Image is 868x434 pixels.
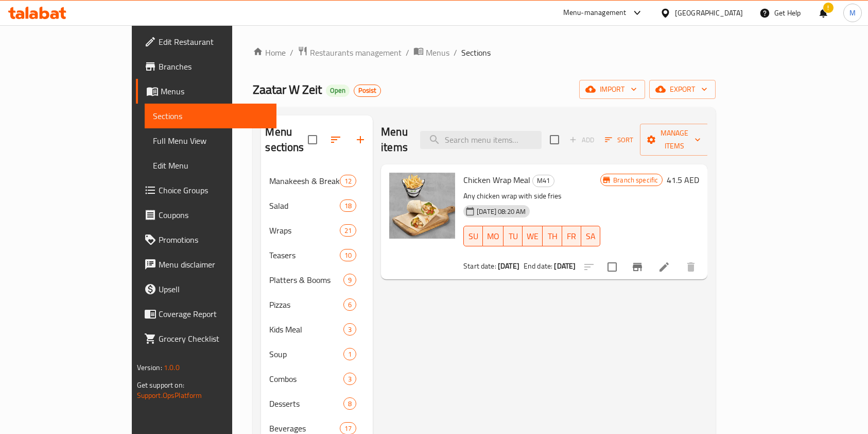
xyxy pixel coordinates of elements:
[153,135,269,147] span: Full Menu View
[159,184,269,196] span: Choice Groups
[343,323,356,336] div: items
[463,190,600,203] p: Any chicken wrap with side fries
[323,127,348,152] span: Sort sections
[648,127,701,153] span: Manage items
[253,78,322,101] span: Zaatar W Zeit
[340,249,356,261] div: items
[543,226,562,246] button: TH
[344,349,356,359] span: 1
[340,226,356,236] span: 21
[343,298,356,311] div: items
[849,7,856,19] span: M
[265,124,308,155] h2: Menu sections
[532,175,554,187] div: M41
[269,323,343,336] div: Kids Meal
[344,300,356,310] span: 6
[420,131,542,149] input: search
[523,226,543,246] button: WE
[566,229,577,244] span: FR
[473,207,530,216] span: [DATE] 08:20 AM
[136,277,277,302] a: Upsell
[159,36,269,48] span: Edit Restaurant
[269,397,343,410] div: Desserts
[533,175,554,187] span: M41
[585,229,596,244] span: SA
[261,366,373,391] div: Combos3
[269,249,339,261] span: Teasers
[340,176,356,186] span: 12
[554,259,576,273] b: [DATE]
[269,373,343,385] span: Combos
[344,374,356,384] span: 3
[159,233,269,246] span: Promotions
[269,224,339,237] span: Wraps
[261,243,373,268] div: Teasers10
[159,258,269,271] span: Menu disclaimer
[544,129,565,151] span: Select section
[269,298,343,311] span: Pizzas
[344,325,356,335] span: 3
[136,79,277,104] a: Menus
[161,85,269,97] span: Menus
[609,175,662,185] span: Branch specific
[649,80,716,99] button: export
[657,83,707,96] span: export
[463,172,530,188] span: Chicken Wrap Meal
[269,175,339,187] span: Manakeesh & Breakfast
[137,378,184,392] span: Get support on:
[508,229,518,244] span: TU
[598,132,640,148] span: Sort items
[261,391,373,416] div: Desserts8
[463,259,496,273] span: Start date:
[136,326,277,351] a: Grocery Checklist
[261,317,373,342] div: Kids Meal3
[136,54,277,79] a: Branches
[527,229,539,244] span: WE
[153,159,269,172] span: Edit Menu
[261,169,373,193] div: Manakeesh & Breakfast12
[136,203,277,227] a: Coupons
[581,226,600,246] button: SA
[605,134,633,146] span: Sort
[340,201,356,211] span: 18
[461,46,491,59] span: Sections
[310,46,402,59] span: Restaurants management
[679,255,703,279] button: delete
[145,128,277,153] a: Full Menu View
[269,274,343,286] span: Platters & Booms
[159,209,269,221] span: Coupons
[326,86,350,95] span: Open
[261,292,373,317] div: Pizzas6
[340,175,356,187] div: items
[344,399,356,409] span: 8
[261,268,373,292] div: Platters & Booms9
[547,229,558,244] span: TH
[269,199,339,212] span: Salad
[389,173,455,239] img: Chicken Wrap Meal
[675,7,743,19] div: [GEOGRAPHIC_DATA]
[343,274,356,286] div: items
[667,173,699,187] h6: 41.5 AED
[159,308,269,320] span: Coverage Report
[406,46,409,59] li: /
[354,86,380,95] span: Posist
[340,424,356,433] span: 17
[290,46,293,59] li: /
[640,124,709,156] button: Manage items
[164,361,180,374] span: 1.0.0
[343,397,356,410] div: items
[159,332,269,345] span: Grocery Checklist
[343,373,356,385] div: items
[253,46,716,59] nav: breadcrumb
[136,178,277,203] a: Choice Groups
[326,85,350,97] div: Open
[340,251,356,260] span: 10
[658,261,670,273] a: Edit menu item
[261,342,373,366] div: Soup1
[269,348,343,360] span: Soup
